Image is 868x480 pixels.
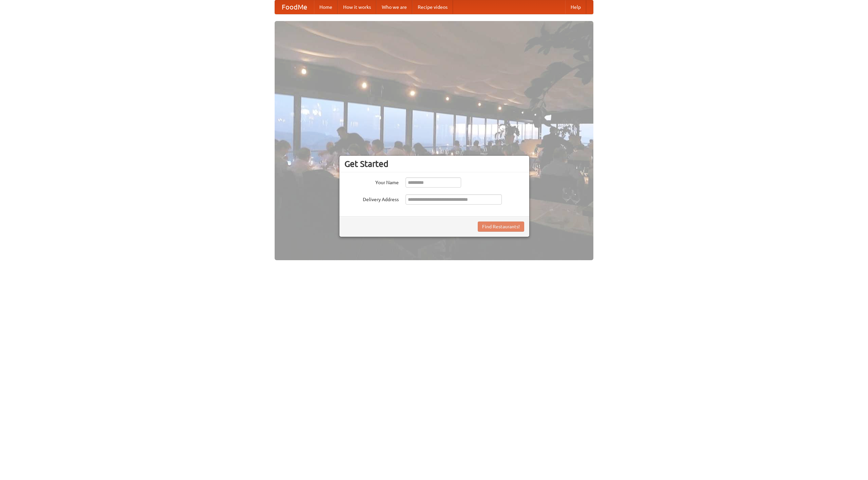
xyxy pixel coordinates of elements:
label: Your Name [344,177,399,186]
a: FoodMe [275,0,314,14]
a: Home [314,0,338,14]
h3: Get Started [344,159,524,169]
a: Who we are [376,0,412,14]
label: Delivery Address [344,194,399,203]
a: How it works [338,0,376,14]
a: Help [565,0,586,14]
a: Recipe videos [412,0,453,14]
button: Find Restaurants! [478,222,524,232]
